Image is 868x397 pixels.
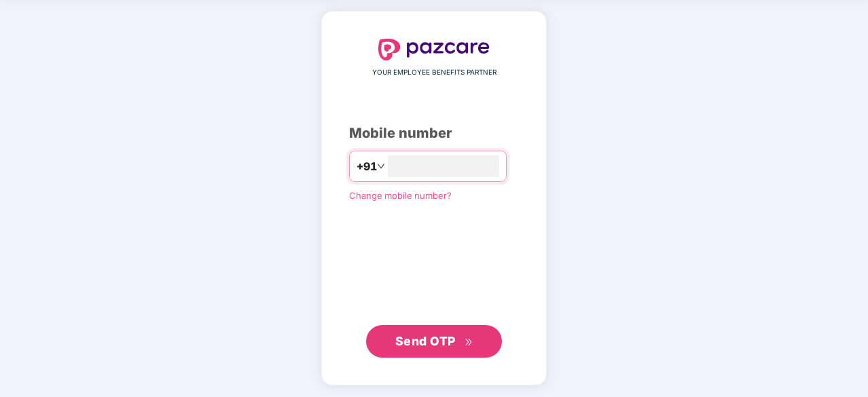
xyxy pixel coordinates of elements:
[372,67,496,78] span: YOUR EMPLOYEE BENEFITS PARTNER
[366,325,502,358] button: Send OTPdouble-right
[377,162,385,170] span: down
[357,158,377,175] span: +91
[395,334,456,348] span: Send OTP
[349,123,519,144] div: Mobile number
[349,190,452,201] a: Change mobile number?
[378,39,490,60] img: logo
[465,338,473,347] span: double-right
